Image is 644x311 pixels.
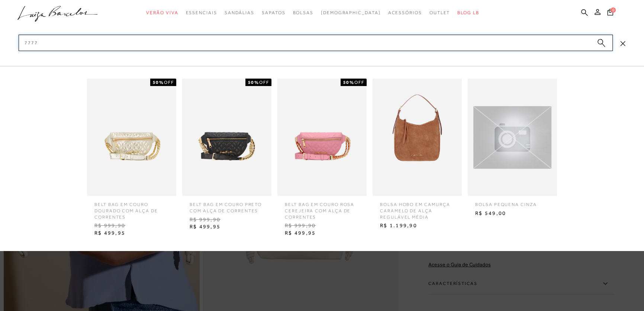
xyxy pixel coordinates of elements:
a: categoryNavScreenReaderText [186,6,217,20]
a: categoryNavScreenReaderText [388,6,422,20]
span: R$ 499,95 [89,228,174,239]
span: Verão Viva [146,10,178,15]
span: R$ 549,00 [470,208,555,219]
span: Sandálias [225,10,254,15]
span: [DEMOGRAPHIC_DATA] [321,10,381,15]
img: BELT BAG EM COURO ROSA CEREJEIRA COM ALÇA DE CORRENTES [277,79,367,196]
span: Sapatos [262,10,285,15]
a: categoryNavScreenReaderText [146,6,178,20]
span: R$ 999,90 [184,214,270,225]
img: BELT BAG EM COURO DOURADO COM ALÇA DE CORRENTES [87,79,176,196]
strong: 50% [152,80,164,85]
span: OFF [354,80,364,85]
span: OFF [259,80,269,85]
a: BELT BAG EM COURO ROSA CEREJEIRA COM ALÇA DE CORRENTES 50%OFF BELT BAG EM COURO ROSA CEREJEIRA CO... [276,79,368,239]
a: BLOG LB [457,6,479,20]
span: bolsa pequena cinza [470,196,555,208]
a: BOLSA HOBO EM CAMURÇA CARAMELO DE ALÇA REGULÁVEL MÉDIA BOLSA HOBO EM CAMURÇA CARAMELO DE ALÇA REG... [371,79,464,231]
span: Outlet [429,10,450,15]
strong: 50% [343,80,354,85]
a: bolsa pequena cinza bolsa pequena cinza R$ 549,00 [466,79,559,219]
span: OFF [164,80,174,85]
span: R$ 499,95 [184,221,270,232]
a: noSubCategoriesText [321,6,381,20]
span: R$ 999,90 [279,220,365,231]
a: categoryNavScreenReaderText [429,6,450,20]
span: R$ 999,90 [89,220,174,231]
img: BOLSA HOBO EM CAMURÇA CARAMELO DE ALÇA REGULÁVEL MÉDIA [373,79,462,196]
span: BELT BAG EM COURO PRETO COM ALÇA DE CORRENTES [184,196,270,214]
input: Buscar. [19,35,613,51]
a: BELT BAG EM COURO PRETO COM ALÇA DE CORRENTES 50%OFF BELT BAG EM COURO PRETO COM ALÇA DE CORRENTE... [180,79,273,232]
span: BELT BAG EM COURO DOURADO COM ALÇA DE CORRENTES [89,196,174,220]
span: Essenciais [186,10,217,15]
span: BOLSA HOBO EM CAMURÇA CARAMELO DE ALÇA REGULÁVEL MÉDIA [374,196,460,220]
span: Acessórios [388,10,422,15]
a: categoryNavScreenReaderText [293,6,313,20]
a: categoryNavScreenReaderText [225,6,254,20]
button: 0 [605,8,615,18]
strong: 50% [248,80,259,85]
span: R$ 499,95 [279,228,365,239]
span: BELT BAG EM COURO ROSA CEREJEIRA COM ALÇA DE CORRENTES [279,196,365,220]
span: R$ 1.199,90 [374,220,460,231]
span: Bolsas [293,10,313,15]
span: BLOG LB [457,10,479,15]
span: 0 [611,7,616,13]
a: categoryNavScreenReaderText [262,6,285,20]
img: BELT BAG EM COURO PRETO COM ALÇA DE CORRENTES [182,79,271,196]
img: bolsa pequena cinza [468,106,557,169]
a: BELT BAG EM COURO DOURADO COM ALÇA DE CORRENTES 50%OFF BELT BAG EM COURO DOURADO COM ALÇA DE CORR... [85,79,178,239]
